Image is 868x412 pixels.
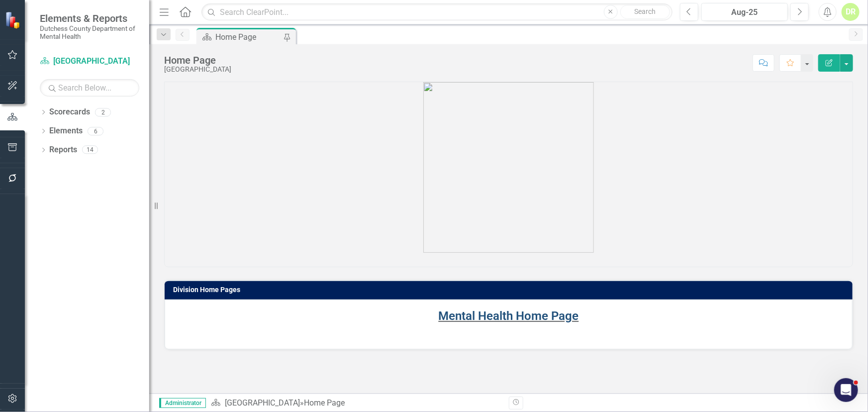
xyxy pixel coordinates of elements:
span: Search [634,7,656,15]
a: [GEOGRAPHIC_DATA] [225,398,300,408]
div: Aug-25 [705,6,785,18]
input: Search Below... [40,79,139,97]
div: » [211,398,501,409]
button: Search [620,5,670,19]
a: Mental Health Home Page [439,309,579,323]
input: Search ClearPoint... [201,3,672,21]
div: Home Page [164,55,231,66]
div: Home Page [215,31,281,43]
a: Scorecards [49,106,90,118]
button: DR [842,3,860,21]
h3: Division Home Pages [173,286,848,294]
img: ClearPoint Strategy [5,11,22,29]
div: 14 [82,146,98,154]
div: Home Page [304,398,345,408]
iframe: Intercom live chat [834,378,858,402]
a: Elements [49,125,83,137]
div: 2 [95,108,111,116]
small: Dutchess County Department of Mental Health [40,24,139,41]
button: Aug-25 [701,3,788,21]
span: Administrator [159,398,206,408]
a: Reports [49,144,77,156]
a: [GEOGRAPHIC_DATA] [40,56,139,67]
span: Elements & Reports [40,12,139,24]
div: [GEOGRAPHIC_DATA] [164,66,231,73]
div: 6 [88,127,103,135]
img: blobid0.jpg [423,82,594,253]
